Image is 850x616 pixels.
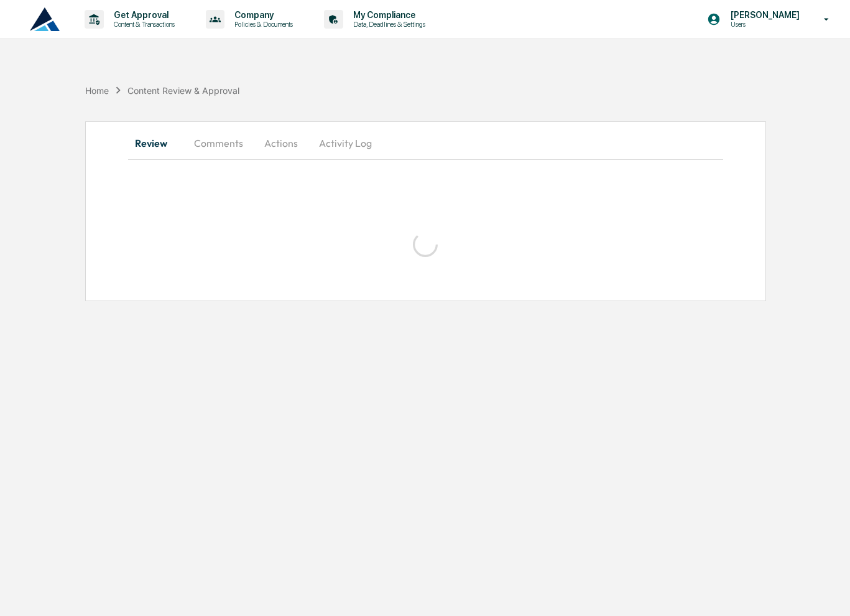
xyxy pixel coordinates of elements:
p: Users [721,20,806,29]
p: Get Approval [104,10,181,20]
button: Review [128,128,184,158]
div: Content Review & Approval [127,85,239,96]
p: Content & Transactions [104,20,181,29]
div: Home [85,85,109,96]
button: Comments [184,128,253,158]
button: Activity Log [309,128,382,158]
p: Company [224,10,299,20]
p: Data, Deadlines & Settings [343,20,432,29]
img: logo [30,7,60,31]
p: [PERSON_NAME] [721,10,806,20]
div: secondary tabs example [128,128,723,158]
p: Policies & Documents [224,20,299,29]
p: My Compliance [343,10,432,20]
button: Actions [253,128,309,158]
